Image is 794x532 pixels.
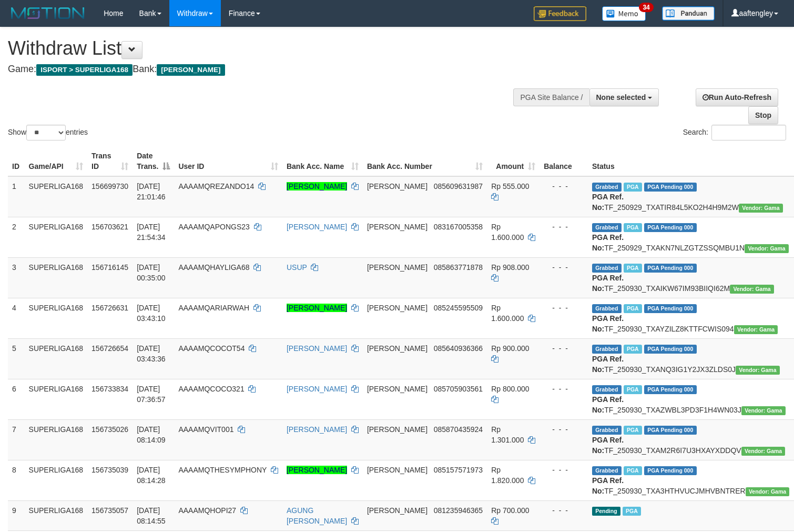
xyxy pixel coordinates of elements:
a: [PERSON_NAME] [287,304,347,312]
td: TF_250930_TXAZWBL3PD3F1H4WN03J [588,379,794,419]
a: [PERSON_NAME] [287,223,347,231]
span: AAAAMQARIARWAH [178,304,249,312]
span: Vendor URL: https://trx31.1velocity.biz [739,204,783,213]
span: Vendor URL: https://trx31.1velocity.biz [745,244,789,253]
h4: Game: Bank: [8,64,519,75]
b: PGA Ref. No: [592,193,624,212]
span: Rp 555.000 [491,182,529,190]
a: [PERSON_NAME] [287,425,347,434]
a: Run Auto-Refresh [696,88,778,106]
td: 1 [8,176,25,217]
b: PGA Ref. No: [592,314,624,333]
th: ID [8,146,25,176]
a: USUP [287,263,307,272]
span: [DATE] 21:54:34 [137,223,166,242]
select: Showentries [26,125,66,140]
th: Bank Acc. Number: activate to sort column ascending [363,146,487,176]
span: Rp 700.000 [491,506,529,515]
span: [PERSON_NAME] [367,466,427,474]
span: Vendor URL: https://trx31.1velocity.biz [746,487,790,496]
span: 156726654 [91,344,128,353]
h1: Withdraw List [8,38,519,59]
span: Copy 083167005358 to clipboard [434,223,483,231]
span: [PERSON_NAME] [367,506,427,515]
span: Vendor URL: https://trx31.1velocity.biz [741,447,786,456]
div: - - - [544,505,584,516]
th: Status [588,146,794,176]
img: panduan.png [662,6,715,21]
span: Vendor URL: https://trx31.1velocity.biz [736,366,780,375]
td: TF_250929_TXATIR84L5KO2H4H9M2W [588,176,794,217]
span: Rp 1.600.000 [491,304,524,323]
span: PGA Pending [644,466,697,475]
td: TF_250930_TXAIKW67IM93BIIQI62M [588,257,794,298]
span: AAAAMQHOPI27 [178,506,236,515]
span: PGA Pending [644,385,697,394]
b: PGA Ref. No: [592,436,624,455]
td: SUPERLIGA168 [25,176,88,217]
td: SUPERLIGA168 [25,257,88,298]
span: [DATE] 07:36:57 [137,385,166,404]
span: PGA Pending [644,345,697,354]
span: Rp 800.000 [491,385,529,393]
span: Copy 085157571973 to clipboard [434,466,483,474]
span: [DATE] 08:14:55 [137,506,166,525]
span: AAAAMQREZANDO14 [178,182,254,190]
img: Button%20Memo.svg [602,6,646,21]
img: MOTION_logo.png [8,5,88,21]
th: Balance [539,146,588,176]
span: PGA Pending [644,426,697,435]
span: 156699730 [91,182,128,190]
a: Stop [748,106,778,124]
td: TF_250930_TXAYZILZ8KTTFCWIS094 [588,298,794,338]
td: 5 [8,338,25,379]
span: Grabbed [592,304,622,313]
span: Marked by aafchhiseyha [623,507,641,516]
a: [PERSON_NAME] [287,344,347,353]
span: Copy 085863771878 to clipboard [434,263,483,272]
td: 4 [8,298,25,338]
td: TF_250929_TXAKN7NLZGTZSSQMBU1N [588,217,794,257]
span: [PERSON_NAME] [367,385,427,393]
span: AAAAMQCOCOT54 [178,344,245,353]
b: PGA Ref. No: [592,233,624,252]
span: Marked by aafchhiseyha [624,385,642,394]
b: PGA Ref. No: [592,395,624,414]
span: 156733834 [91,385,128,393]
span: [DATE] 00:35:00 [137,263,166,282]
span: AAAAMQHAYLIGA68 [178,263,249,272]
b: PGA Ref. No: [592,476,624,495]
span: [DATE] 08:14:09 [137,425,166,444]
td: SUPERLIGA168 [25,298,88,338]
span: Grabbed [592,345,622,354]
span: Marked by aafchhiseyha [624,264,642,273]
td: 7 [8,419,25,460]
span: Grabbed [592,223,622,232]
span: Marked by aafchhiseyha [624,223,642,232]
td: TF_250930_TXAM2R6I7U3HXAYXDDQV [588,419,794,460]
span: Copy 085609631987 to clipboard [434,182,483,190]
div: - - - [544,384,584,394]
td: 9 [8,500,25,530]
span: Copy 085640936366 to clipboard [434,344,483,353]
span: Rp 1.600.000 [491,223,524,242]
span: ISPORT > SUPERLIGA168 [36,64,133,76]
div: - - - [544,424,584,435]
td: TF_250930_TXANQ3IG1Y2JX3ZLDS0J [588,338,794,379]
span: Grabbed [592,385,622,394]
th: Trans ID: activate to sort column ascending [87,146,133,176]
b: PGA Ref. No: [592,355,624,374]
span: Pending [592,507,620,516]
td: 2 [8,217,25,257]
td: 3 [8,257,25,298]
span: Rp 1.820.000 [491,466,524,485]
span: Marked by aafchhiseyha [624,426,642,435]
span: [PERSON_NAME] [157,64,225,76]
span: Marked by aafchhiseyha [624,304,642,313]
div: - - - [544,262,584,273]
span: [PERSON_NAME] [367,223,427,231]
span: [DATE] 03:43:36 [137,344,166,363]
span: Copy 085705903561 to clipboard [434,385,483,393]
b: PGA Ref. No: [592,274,624,293]
span: Vendor URL: https://trx31.1velocity.biz [734,325,778,334]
